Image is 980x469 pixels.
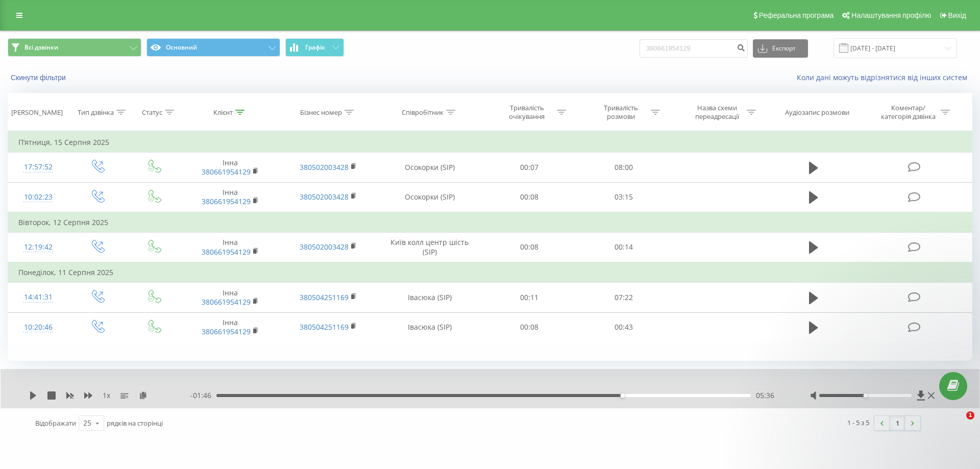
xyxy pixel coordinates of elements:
div: Статус [142,108,162,117]
a: 380661954129 [202,196,251,206]
div: Коментар/категорія дзвінка [878,104,938,121]
button: Скинути фільтри [8,73,71,82]
a: 380661954129 [202,167,251,177]
td: Осокорки (SIP) [377,182,482,212]
button: Експорт [753,39,808,58]
span: 1 x [103,390,110,401]
button: Всі дзвінки [8,38,141,57]
a: 380661954129 [202,247,251,257]
button: Основний [146,38,280,57]
div: 12:19:42 [18,237,58,257]
td: Інна [181,283,279,312]
span: Реферальна програма [759,11,834,19]
button: Графік [285,38,344,57]
td: 08:00 [576,153,670,182]
td: 00:08 [482,232,576,262]
div: Accessibility label [620,393,624,398]
td: 00:07 [482,153,576,182]
span: рядків на сторінці [107,418,163,428]
a: 380661954129 [202,327,251,336]
td: 07:22 [576,283,670,312]
div: 10:02:23 [18,187,58,207]
td: Осокорки (SIP) [377,153,482,182]
a: Коли дані можуть відрізнятися вiд інших систем [797,72,972,82]
div: Бізнес номер [300,108,342,117]
td: 00:08 [482,312,576,342]
div: 17:57:52 [18,157,58,177]
td: Понеділок, 11 Серпня 2025 [8,262,972,283]
div: 10:20:46 [18,317,58,337]
iframe: Intercom live chat [945,411,970,436]
div: [PERSON_NAME] [11,108,63,117]
span: Всі дзвінки [24,43,58,52]
td: 00:43 [576,312,670,342]
div: Тривалість очікування [500,104,554,121]
a: 380504251169 [300,322,349,332]
span: - 01:46 [190,390,216,401]
td: Інна [181,153,279,182]
td: Інна [181,312,279,342]
div: Співробітник [402,108,444,117]
td: Київ колл центр шість (SIP) [377,232,482,262]
span: 1 [966,411,974,419]
td: П’ятниця, 15 Серпня 2025 [8,132,972,153]
td: 00:08 [482,182,576,212]
a: 380502003428 [300,162,349,172]
td: Інна [181,232,279,262]
div: Назва схеми переадресації [690,104,744,121]
a: 380661954129 [202,297,251,307]
span: Налаштування профілю [851,11,931,19]
div: 14:41:31 [18,287,58,307]
span: 05:36 [756,390,774,401]
div: Тип дзвінка [78,108,114,117]
td: Івасюка (SIP) [377,312,482,342]
a: 380502003428 [300,192,349,202]
span: Вихід [948,11,966,19]
td: 03:15 [576,182,670,212]
div: Аудіозапис розмови [785,108,849,117]
td: Інна [181,182,279,212]
td: Івасюка (SIP) [377,283,482,312]
div: Клієнт [213,108,233,117]
span: Графік [305,44,325,51]
a: 380502003428 [300,242,349,252]
a: 380504251169 [300,292,349,302]
input: Пошук за номером [640,39,748,58]
td: Вівторок, 12 Серпня 2025 [8,212,972,233]
span: Відображати [35,418,76,428]
td: 00:14 [576,232,670,262]
div: 25 [83,418,91,428]
div: Тривалість розмови [594,104,648,121]
td: 00:11 [482,283,576,312]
